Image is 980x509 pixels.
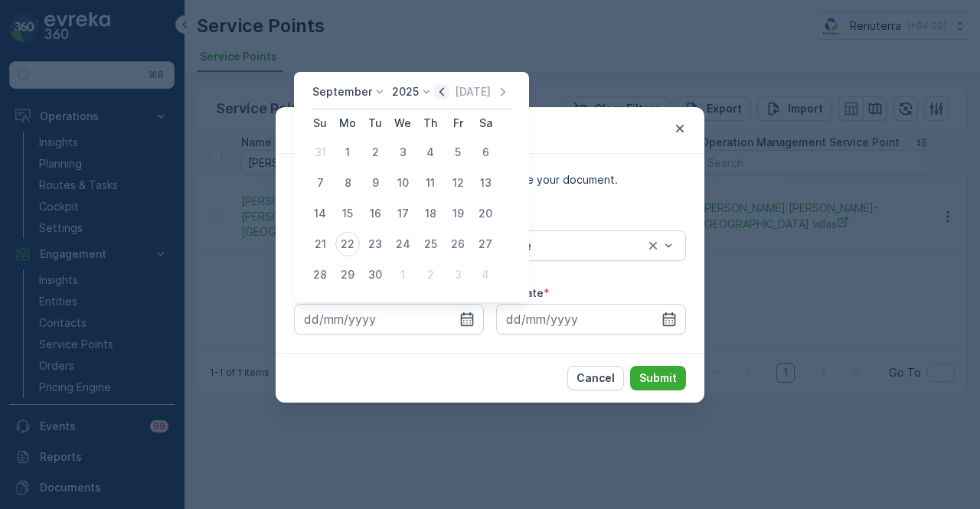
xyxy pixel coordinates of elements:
[473,232,498,256] div: 27
[446,232,470,256] div: 26
[361,109,389,137] th: Tuesday
[473,171,498,195] div: 13
[308,201,332,226] div: 14
[363,232,387,256] div: 23
[363,140,387,165] div: 2
[389,109,416,137] th: Wednesday
[639,370,677,386] p: Submit
[418,232,443,256] div: 25
[308,263,332,287] div: 28
[418,171,443,195] div: 11
[335,263,360,287] div: 29
[312,84,372,100] p: September
[446,263,470,287] div: 3
[308,232,332,256] div: 21
[567,366,624,390] button: Cancel
[416,109,444,137] th: Thursday
[455,84,491,100] p: [DATE]
[335,232,360,256] div: 22
[335,201,360,226] div: 15
[363,171,387,195] div: 9
[390,263,415,287] div: 1
[473,140,498,165] div: 6
[418,263,443,287] div: 2
[418,201,443,226] div: 18
[390,232,415,256] div: 24
[308,140,332,165] div: 31
[294,304,484,334] input: dd/mm/yyyy
[446,201,470,226] div: 19
[392,84,419,100] p: 2025
[630,366,686,390] button: Submit
[473,263,498,287] div: 4
[577,370,615,386] p: Cancel
[334,109,361,137] th: Monday
[473,201,498,226] div: 20
[496,304,686,334] input: dd/mm/yyyy
[446,171,470,195] div: 12
[418,140,443,165] div: 4
[335,140,360,165] div: 1
[335,171,360,195] div: 8
[308,171,332,195] div: 7
[390,140,415,165] div: 3
[390,171,415,195] div: 10
[444,109,472,137] th: Friday
[446,140,470,165] div: 5
[472,109,499,137] th: Saturday
[363,201,387,226] div: 16
[306,109,334,137] th: Sunday
[390,201,415,226] div: 17
[363,263,387,287] div: 30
